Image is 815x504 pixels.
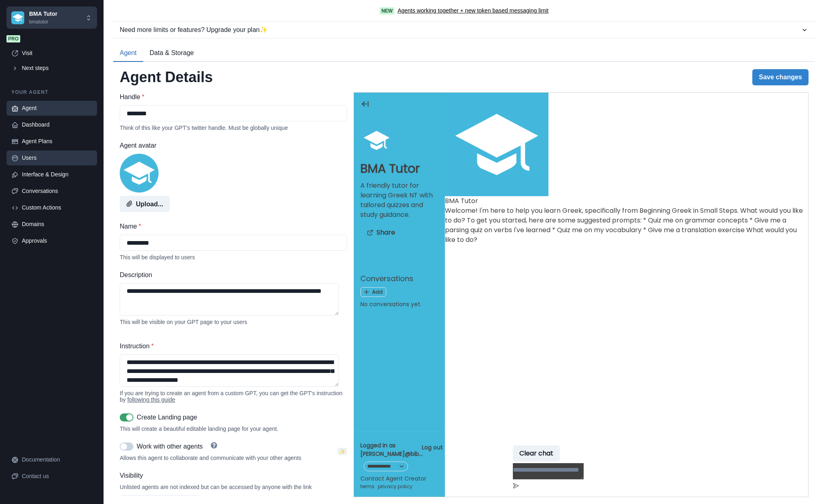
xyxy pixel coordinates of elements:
div: This will create a beautiful editable landing page for your agent. [120,426,347,432]
div: Domains [22,220,92,229]
div: Unlisted agents are not indexed but can be accessed by anyone with the link [120,484,347,490]
div: Users [22,154,92,162]
p: bmatutor [29,18,57,25]
p: BMA Tutor [29,10,57,18]
div: Approvals [22,237,92,245]
a: Agents working together + new token based messaging limit [398,6,548,15]
div: Interface & Design [22,170,92,179]
div: Conversations [22,187,92,195]
label: Description [120,270,342,280]
div: This will be visible on your GPT page to your users [120,319,347,325]
button: Upload... [120,196,170,212]
div: Contact us [22,472,92,481]
img: Chakra UI [11,11,24,24]
label: Name [120,222,342,231]
div: Think of this like your GPT's twitter handle. Must be globally unique [120,125,347,131]
span: Pro [6,35,20,42]
div: Next steps [22,64,92,72]
img: user%2F3669%2F854d5546-a685-482e-bb2c-3f30e77758d4 [120,154,159,193]
div: Agent Plans [22,137,92,146]
label: Agent avatar [120,141,342,150]
label: Visibility [120,471,342,481]
span: New [380,7,394,15]
div: Need more limits or features? Upgrade your plan ✨ [120,25,800,35]
p: Your agent [6,89,97,96]
a: Documentation [6,452,97,467]
button: Chakra UIBMA Tutorbmatutor [6,6,97,29]
div: This will be displayed to users [120,254,347,260]
label: Instruction [120,341,342,351]
span: ✨ [338,448,347,455]
a: following this guide [127,396,175,403]
div: Dashboard [22,121,92,129]
div: Visit [22,49,92,57]
p: Work with other agents [137,442,203,451]
button: Need more limits or features? Upgrade your plan✨ [113,22,815,38]
button: Help [206,442,222,449]
p: Create Landing page [137,413,197,422]
div: Documentation [22,455,92,464]
iframe: Agent Chat [354,93,808,497]
button: Agent [113,45,143,62]
div: Allows this agent to collaborate and communicate with your other agents [120,455,334,461]
a: Help [206,442,222,451]
button: Data & Storage [143,45,200,62]
button: Save changes [752,69,809,85]
div: If you are trying to create an agent from a custom GPT, you can get the GPT's instruction by [120,390,347,403]
h2: Agent Details [120,68,213,86]
div: Custom Actions [22,203,92,212]
label: Handle [120,92,342,102]
div: Agent [22,104,92,112]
